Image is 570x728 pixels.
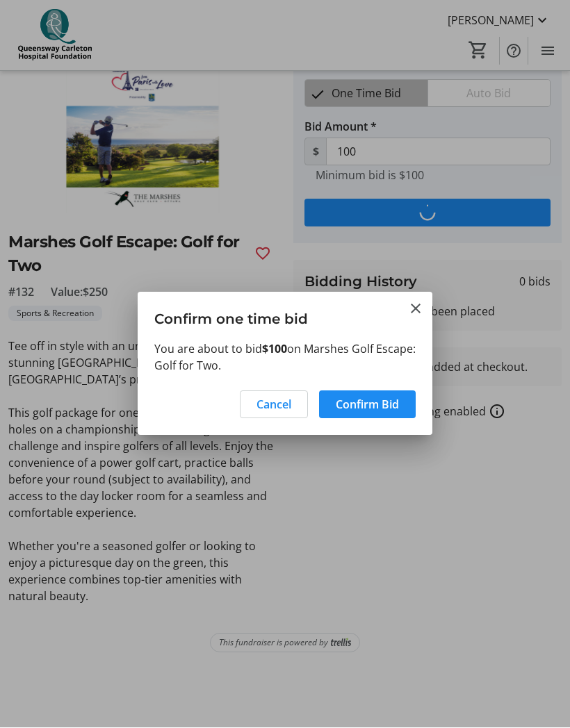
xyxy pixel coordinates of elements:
[256,397,291,413] span: Cancel
[240,391,308,419] button: Cancel
[336,397,399,413] span: Confirm Bid
[407,301,424,317] button: Close
[138,292,432,340] h3: Confirm one time bid
[154,341,416,374] p: You are about to bid on Marshes Golf Escape: Golf for Two.
[262,342,287,357] strong: $100
[319,391,416,419] button: Confirm Bid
